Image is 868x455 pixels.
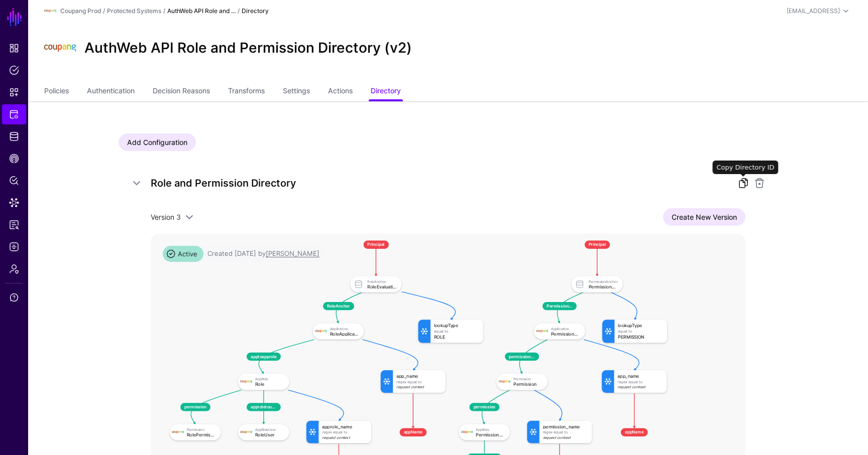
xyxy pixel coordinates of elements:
[187,427,216,431] div: Permission
[9,220,19,230] span: Reports
[172,426,184,438] img: svg+xml;base64,PHN2ZyBpZD0iTG9nbyIgeG1sbnM9Imh0dHA6Ly93d3cudzMub3JnLzIwMDAvc3ZnIiB3aWR0aD0iMTIxLj...
[663,208,745,226] a: Create New Version
[543,424,589,429] div: permission_name
[617,374,663,379] div: app_name
[9,264,19,274] span: Admin
[2,148,26,169] a: CAEP Hub
[2,126,26,146] a: Identity Data Fabric
[84,40,412,57] h2: AuthWeb API Role and Permission Directory (v2)
[9,198,19,208] span: Data Lens
[9,87,19,97] span: Snippets
[2,82,26,102] a: Snippets
[542,302,577,310] span: PermissionAnchor
[119,133,196,151] a: Add Configuration
[505,353,539,361] span: permissiontoapplication
[618,335,664,340] div: PERMISSION
[322,424,368,429] div: approle_name
[167,7,236,15] strong: AuthWeb API Role and ...
[476,432,505,437] div: PermissionRole
[2,259,26,279] a: Admin
[315,325,327,337] img: svg+xml;base64,PHN2ZyBpZD0iTG9nbyIgeG1sbnM9Imh0dHA6Ly93d3cudzMub3JnLzIwMDAvc3ZnIiB3aWR0aD0iMTIxLj...
[187,432,216,437] div: RolePermission
[513,377,542,381] div: Permission
[536,325,548,337] img: svg+xml;base64,PHN2ZyBpZD0iTG9nbyIgeG1sbnM9Imh0dHA6Ly93d3cudzMub3JnLzIwMDAvc3ZnIiB3aWR0aD0iMTIxLj...
[367,279,396,283] div: RoleAnchor
[434,329,480,333] div: Equal To
[400,428,427,436] span: appName
[153,82,210,101] a: Decision Reasons
[228,82,265,101] a: Transforms
[434,323,480,328] div: lookupType
[87,82,135,101] a: Authentication
[2,237,26,257] a: Logs
[2,38,26,58] a: Dashboard
[328,82,353,101] a: Actions
[469,403,499,411] span: permission
[551,327,580,331] div: Application
[618,323,664,328] div: lookupType
[363,241,388,249] span: Principal
[236,7,242,16] div: /
[151,213,181,221] span: Version 3
[396,374,442,379] div: app_name
[180,403,210,411] span: permission
[543,430,589,434] div: Regex Equal To
[621,428,648,436] span: appName
[434,335,480,340] div: ROLE
[151,175,725,191] h5: Role and Permission Directory
[283,82,310,101] a: Settings
[9,154,19,164] span: CAEP Hub
[255,432,284,437] div: RoleUser
[2,104,26,124] a: Protected Systems
[589,279,618,283] div: PermissionAnchor
[618,329,664,333] div: Equal To
[713,161,779,175] div: Copy Directory ID
[60,7,101,15] a: Coupang Prod
[617,385,663,389] div: Request Context
[617,380,663,384] div: Regex Equal To
[255,427,284,431] div: AppRoleUser
[2,60,26,80] a: Policies
[367,284,396,289] div: RoleEvaluation
[551,331,580,336] div: PermissionApplication
[9,176,19,186] span: Policy Lens
[266,249,319,257] app-identifier: [PERSON_NAME]
[396,385,442,389] div: Request Context
[543,436,589,440] div: Request Context
[396,380,442,384] div: Regex Equal To
[247,403,281,411] span: approletouser
[242,7,269,15] strong: Directory
[44,82,69,101] a: Policies
[255,377,284,381] div: AppRole
[255,382,284,387] div: Role
[161,7,167,16] div: /
[498,376,510,388] img: svg+xml;base64,PHN2ZyBpZD0iTG9nbyIgeG1sbnM9Imh0dHA6Ly93d3cudzMub3JnLzIwMDAvc3ZnIiB3aWR0aD0iMTIxLj...
[9,43,19,53] span: Dashboard
[322,430,368,434] div: Regex Equal To
[247,353,281,361] span: apptoapprole
[371,82,401,101] a: Directory
[9,65,19,75] span: Policies
[2,215,26,235] a: Reports
[107,7,161,15] a: Protected Systems
[163,246,203,262] span: Active
[207,249,319,259] div: Created [DATE] by
[101,7,107,16] div: /
[2,171,26,191] a: Policy Lens
[513,382,542,387] div: Permission
[240,376,252,388] img: svg+xml;base64,PHN2ZyBpZD0iTG9nbyIgeG1sbnM9Imh0dHA6Ly93d3cudzMub3JnLzIwMDAvc3ZnIiB3aWR0aD0iMTIxLj...
[476,427,505,431] div: AppRole
[240,426,252,438] img: svg+xml;base64,PHN2ZyBpZD0iTG9nbyIgeG1sbnM9Imh0dHA6Ly93d3cudzMub3JnLzIwMDAvc3ZnIiB3aWR0aD0iMTIxLj...
[322,436,368,440] div: Request Context
[9,131,19,141] span: Identity Data Fabric
[330,327,359,331] div: Application
[585,241,610,249] span: Principal
[461,426,473,438] img: svg+xml;base64,PHN2ZyBpZD0iTG9nbyIgeG1sbnM9Imh0dHA6Ly93d3cudzMub3JnLzIwMDAvc3ZnIiB3aWR0aD0iMTIxLj...
[330,331,359,336] div: RoleApplication
[323,302,354,310] span: RoleAnchor
[787,7,840,16] div: [EMAIL_ADDRESS]
[2,193,26,213] a: Data Lens
[9,109,19,119] span: Protected Systems
[9,292,19,302] span: Support
[44,5,56,17] img: svg+xml;base64,PHN2ZyBpZD0iTG9nbyIgeG1sbnM9Imh0dHA6Ly93d3cudzMub3JnLzIwMDAvc3ZnIiB3aWR0aD0iMTIxLj...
